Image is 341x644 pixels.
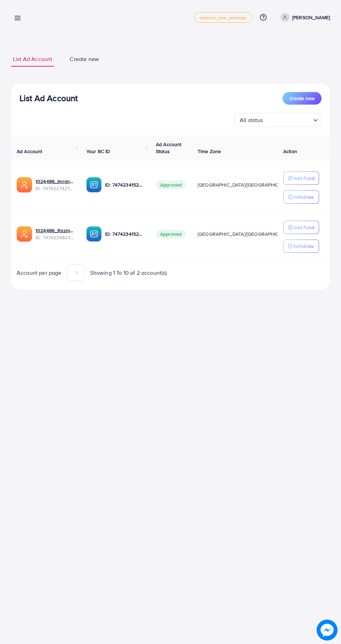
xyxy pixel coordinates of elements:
[156,141,182,155] span: Ad Account Status
[105,181,145,189] p: ID: 7474234152863678481
[156,180,186,189] span: Approved
[200,15,246,20] span: adreach_new_package
[86,148,110,155] span: Your BC ID
[35,234,75,241] span: ID: 7474234823184416769
[198,230,294,237] span: [GEOGRAPHIC_DATA]/[GEOGRAPHIC_DATA]
[13,55,52,63] span: List Ad Account
[283,240,319,253] button: Withdraw
[283,172,319,185] button: Add Fund
[283,148,297,155] span: Action
[238,115,264,125] span: All status
[35,227,75,234] a: 1024486_Razman_1740230915595
[283,92,322,105] button: Create new
[293,242,314,250] p: Withdraw
[17,226,32,242] img: ic-ads-acc.e4c84228.svg
[105,230,145,238] p: ID: 7474234152863678481
[290,95,315,102] span: Create new
[90,269,167,277] span: Showing 1 To 10 of 2 account(s)
[293,223,315,232] p: Add Fund
[265,114,310,125] input: Search for option
[35,178,75,192] div: <span class='underline'>1024486_Imran_1740231528988</span></br>7474237427478233089
[292,13,330,22] p: [PERSON_NAME]
[19,93,78,103] h3: List Ad Account
[17,148,42,155] span: Ad Account
[278,13,330,22] a: [PERSON_NAME]
[35,227,75,241] div: <span class='underline'>1024486_Razman_1740230915595</span></br>7474234823184416769
[198,181,294,188] span: [GEOGRAPHIC_DATA]/[GEOGRAPHIC_DATA]
[194,12,252,23] a: adreach_new_package
[283,190,319,204] button: Withdraw
[70,55,99,63] span: Create new
[293,174,315,182] p: Add Fund
[317,620,338,641] img: image
[17,177,32,192] img: ic-ads-acc.e4c84228.svg
[35,178,75,185] a: 1024486_Imran_1740231528988
[283,221,319,234] button: Add Fund
[86,226,102,242] img: ic-ba-acc.ded83a64.svg
[235,113,322,127] div: Search for option
[156,229,186,238] span: Approved
[198,148,221,155] span: Time Zone
[17,269,62,277] span: Account per page
[35,185,75,192] span: ID: 7474237427478233089
[293,193,314,201] p: Withdraw
[86,177,102,192] img: ic-ba-acc.ded83a64.svg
